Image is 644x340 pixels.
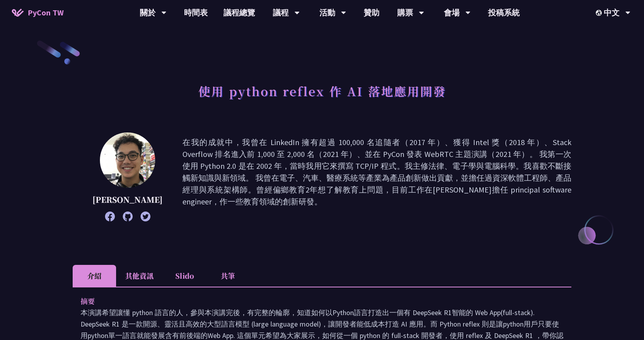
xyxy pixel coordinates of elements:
[100,132,155,188] img: Milo Chen
[182,136,571,217] p: 在我的成就中，我曾在 LinkedIn 擁有超過 100,000 名追隨者（2017 年）、獲得 Intel 獎（2018 年）、Stack Overflow 排名進入前 1,000 至 2,0...
[206,265,250,287] li: 共筆
[116,265,163,287] li: 其他資訊
[596,10,604,16] img: Locale Icon
[4,3,71,23] a: PyCon TW
[28,7,64,19] span: PyCon TW
[198,79,446,103] h1: 使用 python reflex 作 AI 落地應用開發
[73,265,116,287] li: 介紹
[163,265,206,287] li: Slido
[81,295,548,307] p: 摘要
[12,9,24,17] img: Home icon of PyCon TW 2025
[92,194,163,206] p: [PERSON_NAME]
